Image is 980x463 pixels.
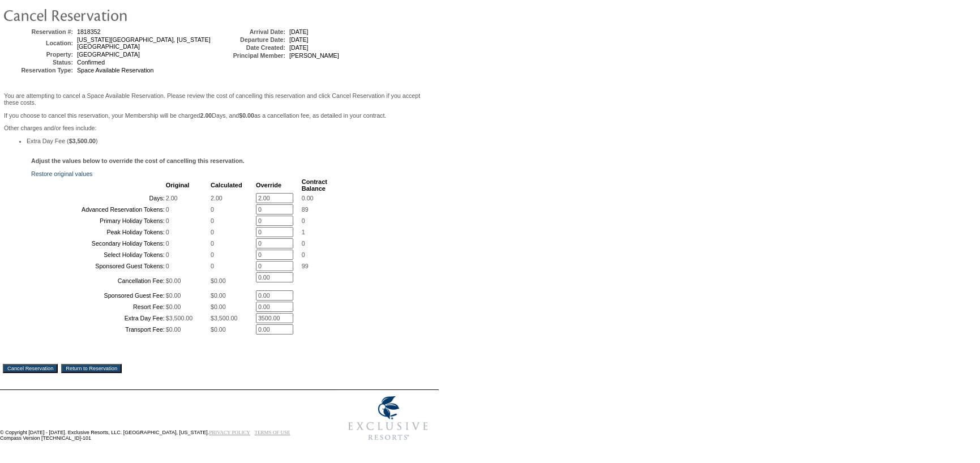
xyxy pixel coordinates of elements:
td: Extra Day Fee: [32,313,165,323]
td: Secondary Holiday Tokens: [32,238,165,248]
img: pgTtlCancelRes.gif [3,3,229,26]
img: Exclusive Resorts [337,390,439,447]
span: $0.00 [166,292,181,299]
span: 0 [166,263,169,269]
span: Other charges and/or fees include: [4,92,435,144]
span: 99 [302,263,309,269]
span: $0.00 [211,326,226,333]
td: Advanced Reservation Tokens: [32,204,165,215]
span: [DATE] [289,28,309,35]
a: PRIVACY POLICY [209,430,250,435]
b: 2.00 [200,112,212,119]
b: Contract Balance [302,178,327,192]
td: Transport Fee: [32,324,165,335]
td: Primary Holiday Tokens: [32,216,165,226]
span: [PERSON_NAME] [289,52,339,59]
td: Departure Date: [217,36,285,43]
b: $3,500.00 [69,138,96,144]
td: Reservation #: [5,28,73,35]
span: 89 [302,206,309,213]
span: 0 [302,240,305,247]
span: 0 [211,217,214,224]
span: 0 [166,251,169,258]
span: [US_STATE][GEOGRAPHIC_DATA], [US_STATE][GEOGRAPHIC_DATA] [77,36,211,50]
td: Property: [5,51,73,58]
td: Peak Holiday Tokens: [32,227,165,237]
input: Return to Reservation [61,364,122,373]
span: 0 [302,251,305,258]
span: 0 [166,229,169,235]
b: Adjust the values below to override the cost of cancelling this reservation. [31,157,245,164]
span: 0 [211,229,214,235]
span: 0 [211,251,214,258]
p: If you choose to cancel this reservation, your Membership will be charged Days, and as a cancella... [4,112,435,119]
td: Reservation Type: [5,67,73,74]
span: [GEOGRAPHIC_DATA] [77,51,140,58]
span: 2.00 [166,195,178,202]
b: Original [166,182,190,188]
td: Arrival Date: [217,28,285,35]
span: 2.00 [211,195,222,202]
span: $0.00 [166,303,181,310]
b: $0.00 [239,112,254,119]
td: Resort Fee: [32,302,165,312]
b: Calculated [211,182,242,188]
span: $0.00 [211,303,226,310]
span: $0.00 [166,326,181,333]
li: Extra Day Fee ( ) [27,138,435,144]
td: Cancellation Fee: [32,272,165,289]
span: 0 [211,206,214,213]
td: Principal Member: [217,52,285,59]
span: 0 [166,206,169,213]
span: $3,500.00 [211,315,237,321]
span: $0.00 [211,277,226,284]
td: Location: [5,36,73,50]
span: 1818352 [77,28,101,35]
td: Days: [32,193,165,203]
span: [DATE] [289,36,309,43]
span: Space Available Reservation [77,67,153,74]
span: 0 [166,240,169,247]
span: $3,500.00 [166,315,192,321]
a: TERMS OF USE [255,430,290,435]
b: Override [256,182,281,188]
span: 1 [302,229,305,235]
span: 0 [302,217,305,224]
span: Confirmed [77,59,105,66]
td: Date Created: [217,44,285,51]
span: 0 [166,217,169,224]
a: Restore original values [31,170,92,177]
span: 0 [211,263,214,269]
p: You are attempting to cancel a Space Available Reservation. Please review the cost of cancelling ... [4,92,435,106]
td: Sponsored Guest Tokens: [32,261,165,271]
td: Select Holiday Tokens: [32,250,165,260]
td: Sponsored Guest Fee: [32,290,165,301]
input: Cancel Reservation [3,364,58,373]
td: Status: [5,59,73,66]
span: $0.00 [211,292,226,299]
span: 0 [211,240,214,247]
span: $0.00 [166,277,181,284]
span: [DATE] [289,44,309,51]
span: 0.00 [302,195,314,202]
